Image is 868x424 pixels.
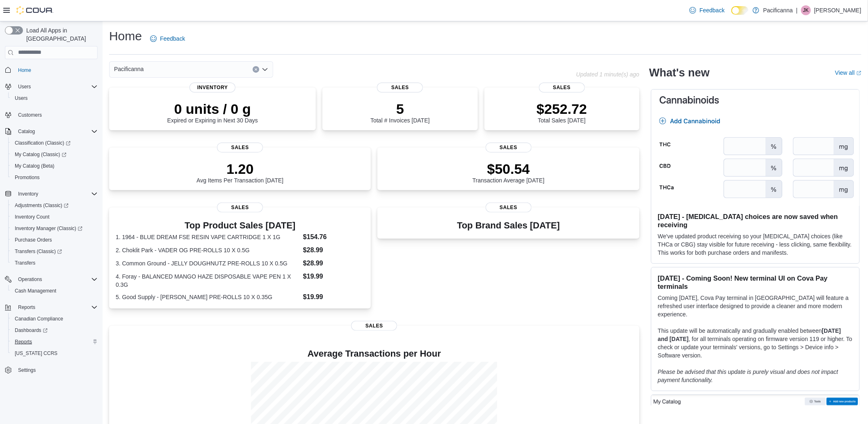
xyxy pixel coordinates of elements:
[15,163,55,169] span: My Catalog (Beta)
[116,221,364,230] h3: Top Product Sales [DATE]
[15,82,98,92] span: Users
[116,233,300,241] dt: 1. 1964 - BLUE DREAM FSE RESIN VAPE CARTRIDGE 1 X 1G
[303,292,365,302] dd: $19.99
[8,257,101,269] button: Transfers
[15,365,39,375] a: Settings
[11,235,98,245] span: Purchase Orders
[15,110,98,120] span: Customers
[15,248,62,255] span: Transfers (Classic)
[116,259,300,267] dt: 3. Common Ground - JELLY DOUGHNUTZ PRE-ROLLS 10 X 0.5G
[303,245,365,255] dd: $28.99
[8,92,101,104] button: Users
[539,83,585,92] span: Sales
[370,101,429,117] p: 5
[15,110,45,120] a: Customers
[253,66,259,73] button: Clear input
[11,286,59,296] a: Cash Management
[196,161,283,184] div: Avg Items Per Transaction [DATE]
[11,173,43,182] a: Promotions
[2,302,101,313] button: Reports
[8,325,101,336] a: Dashboards
[11,258,98,268] span: Transfers
[473,161,545,177] p: $50.54
[15,140,71,146] span: Classification (Classic)
[8,149,101,160] a: My Catalog (Classic)
[658,212,853,229] h3: [DATE] - [MEDICAL_DATA] choices are now saved when receiving
[11,247,65,256] a: Transfers (Classic)
[262,66,268,73] button: Open list of options
[8,336,101,348] button: Reports
[114,64,144,74] span: Pacificanna
[576,71,640,78] p: Updated 1 minute(s) ago
[15,127,98,136] span: Catalog
[457,221,560,230] h3: Top Brand Sales [DATE]
[8,137,101,149] a: Classification (Classic)
[15,274,46,284] button: Operations
[2,188,101,200] button: Inventory
[15,214,50,220] span: Inventory Count
[18,83,31,90] span: Users
[2,109,101,121] button: Customers
[18,367,36,373] span: Settings
[217,203,263,212] span: Sales
[15,151,66,158] span: My Catalog (Classic)
[649,66,710,79] h2: What's new
[15,95,27,101] span: Users
[11,314,66,324] a: Canadian Compliance
[8,313,101,325] button: Canadian Compliance
[11,93,98,103] span: Users
[11,161,58,171] a: My Catalog (Beta)
[147,30,188,47] a: Feedback
[11,314,98,324] span: Canadian Compliance
[11,348,98,358] span: Washington CCRS
[11,150,70,159] a: My Catalog (Classic)
[658,232,853,257] p: We've updated product receiving so your [MEDICAL_DATA] choices (like THCa or CBG) stay visible fo...
[15,288,56,294] span: Cash Management
[196,161,283,177] p: 1.20
[8,160,101,172] button: My Catalog (Beta)
[11,286,98,296] span: Cash Management
[18,276,42,283] span: Operations
[537,101,587,124] div: Total Sales [DATE]
[11,200,98,210] span: Adjustments (Classic)
[15,274,98,284] span: Operations
[15,65,34,75] a: Home
[167,101,258,124] div: Expired or Expiring in Next 30 Days
[15,316,63,322] span: Canadian Compliance
[11,138,98,148] span: Classification (Classic)
[11,235,55,245] a: Purchase Orders
[167,101,258,117] p: 0 units / 0 g
[190,83,235,92] span: Inventory
[857,71,861,76] svg: External link
[15,127,38,136] button: Catalog
[731,6,749,15] input: Dark Mode
[15,225,82,232] span: Inventory Manager (Classic)
[18,304,35,311] span: Reports
[8,172,101,183] button: Promotions
[11,200,72,210] a: Adjustments (Classic)
[658,369,838,383] em: Please be advised that this update is purely visual and does not impact payment functionality.
[658,327,853,359] p: This update will be automatically and gradually enabled between , for all terminals operating on ...
[15,339,32,345] span: Reports
[11,173,98,182] span: Promotions
[15,350,57,357] span: [US_STATE] CCRS
[801,5,811,15] div: Joshua Kolthof
[2,274,101,285] button: Operations
[8,234,101,246] button: Purchase Orders
[803,5,809,15] span: JK
[11,224,86,233] a: Inventory Manager (Classic)
[116,293,300,301] dt: 5. Good Supply - [PERSON_NAME] PRE-ROLLS 10 X 0.35G
[11,138,74,148] a: Classification (Classic)
[8,348,101,359] button: [US_STATE] CCRS
[796,5,798,15] p: |
[11,93,31,103] a: Users
[16,6,53,14] img: Cova
[835,69,861,76] a: View allExternal link
[116,349,633,359] h4: Average Transactions per Hour
[763,5,793,15] p: Pacificanna
[15,174,40,181] span: Promotions
[11,325,51,335] a: Dashboards
[303,232,365,242] dd: $154.76
[11,258,39,268] a: Transfers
